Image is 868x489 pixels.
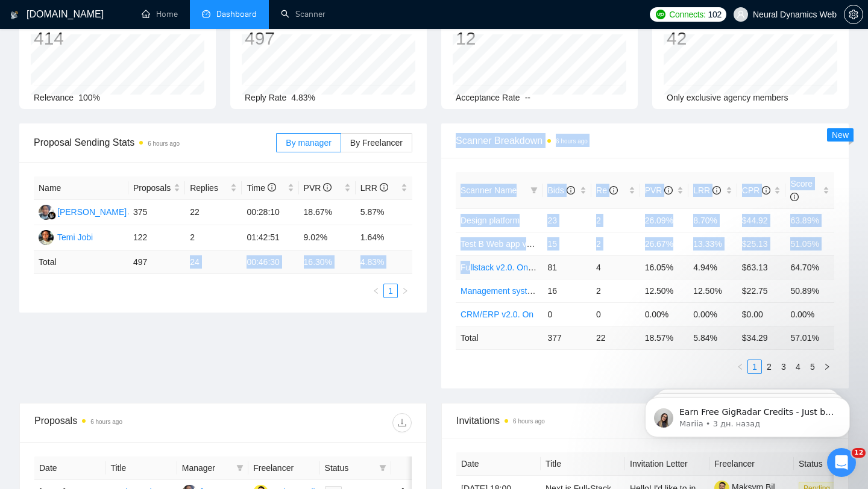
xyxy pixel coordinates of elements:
[456,413,834,428] span: Invitations
[461,239,590,249] a: Test B Web app v3 01.08 boost on
[737,302,786,326] td: $0.00
[640,326,689,349] td: 18.57 %
[456,133,834,148] span: Scanner Breakdown
[128,200,185,225] td: 375
[785,279,834,302] td: 50.89%
[456,452,541,476] th: Date
[591,255,640,279] td: 4
[299,200,356,225] td: 18.67%
[688,232,737,255] td: 13.33%
[461,310,533,319] a: CRM/ERP v2.0. On
[693,185,721,195] span: LRR
[777,360,790,373] a: 3
[748,360,761,373] a: 1
[823,363,831,370] span: right
[785,326,834,349] td: 57.01 %
[669,8,705,21] span: Connects:
[785,255,834,279] td: 64.70%
[39,207,127,216] a: AS[PERSON_NAME]
[791,360,805,374] li: 4
[609,186,618,195] span: info-circle
[356,251,412,274] td: 4.83 %
[142,9,178,19] a: homeHome
[323,183,332,192] span: info-circle
[688,302,737,326] td: 0.00%
[105,456,177,480] th: Title
[627,372,868,456] iframe: Intercom notifications сообщение
[202,10,210,18] span: dashboard
[806,360,819,373] a: 5
[785,208,834,232] td: 63.89%
[712,186,721,195] span: info-circle
[737,279,786,302] td: $22.75
[10,5,19,25] img: logo
[185,176,242,200] th: Replies
[34,176,128,200] th: Name
[556,138,588,145] time: 6 hours ago
[737,232,786,255] td: $25.13
[820,360,834,374] button: right
[268,183,276,192] span: info-circle
[373,287,380,294] span: left
[299,225,356,251] td: 9.02%
[708,8,722,21] span: 102
[688,208,737,232] td: 8.70%
[34,93,74,102] span: Relevance
[513,418,545,425] time: 6 hours ago
[185,251,242,274] td: 24
[762,360,776,374] li: 2
[688,255,737,279] td: 4.94%
[776,360,791,374] li: 3
[34,456,105,480] th: Date
[401,287,409,294] span: right
[525,93,530,102] span: --
[248,456,319,480] th: Freelancer
[377,459,389,477] span: filter
[281,9,325,19] a: searchScanner
[542,302,591,326] td: 0
[128,225,185,251] td: 122
[542,232,591,255] td: 15
[640,232,689,255] td: 26.67%
[182,461,231,475] span: Manager
[48,211,56,220] img: gigradar-bm.png
[742,185,770,195] span: CPR
[242,200,298,225] td: 00:28:10
[542,208,591,232] td: 23
[185,225,242,251] td: 2
[185,200,242,225] td: 22
[591,208,640,232] td: 2
[528,181,540,199] span: filter
[356,200,412,225] td: 5.87%
[177,456,248,480] th: Manager
[737,326,786,349] td: $ 34.29
[737,10,745,19] span: user
[625,452,709,476] th: Invitation Letter
[34,413,223,432] div: Proposals
[640,302,689,326] td: 0.00%
[640,255,689,279] td: 16.05%
[667,93,788,102] span: Only exclusive agency members
[34,251,128,274] td: Total
[384,284,397,297] a: 1
[790,179,813,202] span: Score
[456,93,520,102] span: Acceptance Rate
[805,360,820,374] li: 5
[393,418,411,428] span: download
[39,205,54,220] img: AS
[360,183,388,193] span: LRR
[299,251,356,274] td: 16.30 %
[763,360,776,373] a: 2
[39,232,93,241] a: TTemi Jobi
[291,93,315,102] span: 4.83%
[733,360,747,374] li: Previous Page
[645,185,673,195] span: PVR
[737,208,786,232] td: $44.92
[541,452,625,476] th: Title
[542,255,591,279] td: 81
[591,279,640,302] td: 2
